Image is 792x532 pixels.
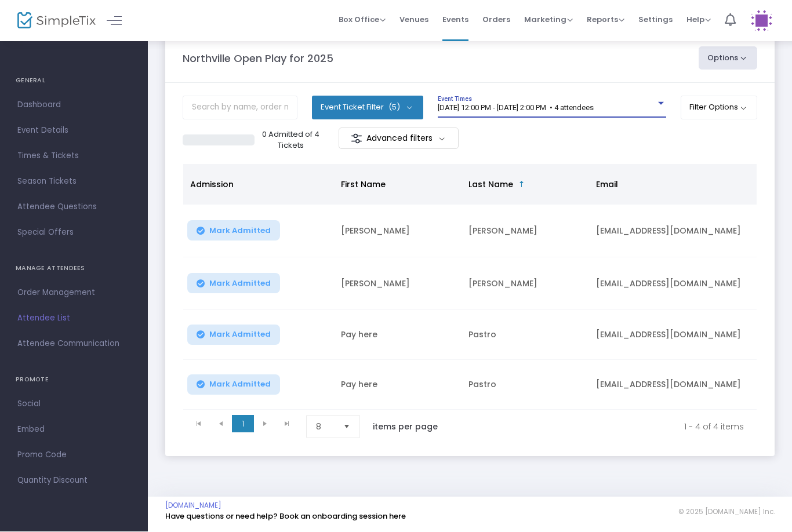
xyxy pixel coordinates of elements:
[341,179,386,191] span: First Name
[187,375,280,395] button: Mark Admitted
[312,96,423,119] button: Event Ticket Filter(5)
[209,227,271,236] span: Mark Admitted
[678,508,775,517] span: © 2025 [DOMAIN_NAME] Inc.
[388,103,400,112] span: (5)
[16,369,132,392] h4: PROMOTE
[209,380,271,389] span: Mark Admitted
[699,47,758,70] button: Options
[16,257,132,280] h4: MANAGE ATTENDEES
[334,205,462,258] td: [PERSON_NAME]
[351,133,362,145] img: filter
[442,5,468,35] span: Events
[399,5,428,35] span: Venues
[589,205,763,258] td: [EMAIL_ADDRESS][DOMAIN_NAME]
[187,274,280,294] button: Mark Admitted
[17,397,130,412] span: Social
[339,128,459,150] m-button: Advanced filters
[16,70,132,93] h4: GENERAL
[259,129,323,152] p: 0 Admitted of 4 Tickets
[681,96,758,119] button: Filter Options
[165,511,406,522] a: Have questions or need help? Book an onboarding session here
[17,448,130,463] span: Promo Code
[462,416,744,439] kendo-pager-info: 1 - 4 of 4 items
[187,325,280,345] button: Mark Admitted
[462,311,589,360] td: Pastro
[334,258,462,311] td: [PERSON_NAME]
[17,311,130,326] span: Attendee List
[17,422,130,438] span: Embed
[183,96,297,120] input: Search by name, order number, email, ip address
[339,14,386,25] span: Box Office
[183,51,333,67] m-panel-title: Northville Open Play for 2025
[17,200,130,215] span: Attendee Questions
[209,330,271,340] span: Mark Admitted
[638,5,673,35] span: Settings
[589,258,763,311] td: [EMAIL_ADDRESS][DOMAIN_NAME]
[596,179,618,191] span: Email
[334,360,462,410] td: Pay here
[17,98,130,113] span: Dashboard
[334,311,462,360] td: Pay here
[17,286,130,301] span: Order Management
[187,221,280,241] button: Mark Admitted
[517,180,526,190] span: Sortable
[165,501,221,511] a: [DOMAIN_NAME]
[316,421,334,433] span: 8
[17,337,130,352] span: Attendee Communication
[190,179,234,191] span: Admission
[339,416,355,438] button: Select
[17,225,130,241] span: Special Offers
[438,104,594,112] span: [DATE] 12:00 PM - [DATE] 2:00 PM • 4 attendees
[232,416,254,433] span: Page 1
[462,205,589,258] td: [PERSON_NAME]
[524,14,573,25] span: Marketing
[17,123,130,139] span: Event Details
[183,165,757,410] div: Data table
[589,311,763,360] td: [EMAIL_ADDRESS][DOMAIN_NAME]
[17,149,130,164] span: Times & Tickets
[17,174,130,190] span: Season Tickets
[462,258,589,311] td: [PERSON_NAME]
[468,179,513,191] span: Last Name
[17,473,130,489] span: Quantity Discount
[589,360,763,410] td: [EMAIL_ADDRESS][DOMAIN_NAME]
[373,421,438,433] label: items per page
[462,360,589,410] td: Pastro
[686,14,711,25] span: Help
[587,14,624,25] span: Reports
[482,5,510,35] span: Orders
[209,279,271,289] span: Mark Admitted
